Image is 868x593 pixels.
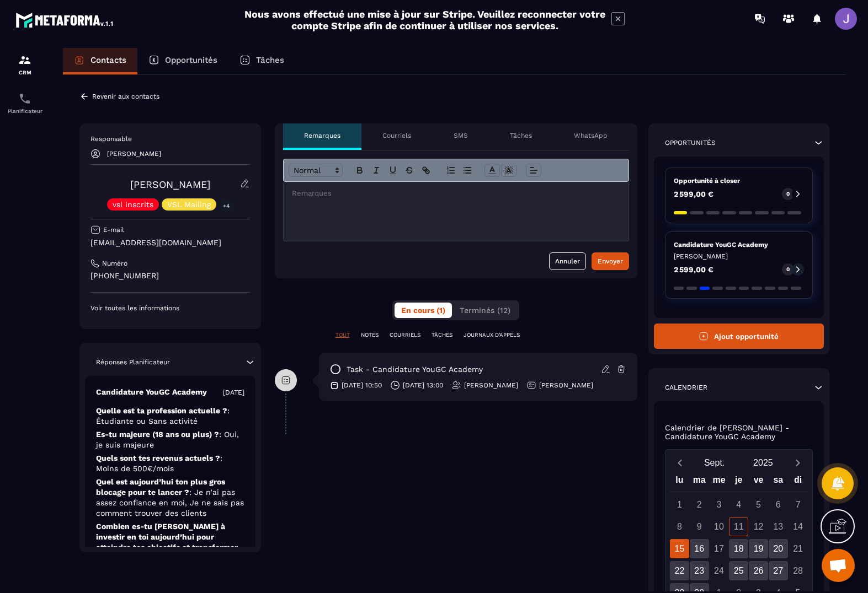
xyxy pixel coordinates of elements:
[336,331,350,339] p: TOUT
[90,238,250,248] p: [EMAIL_ADDRESS][DOMAIN_NAME]
[18,92,31,105] img: scheduler
[749,517,768,536] div: 12
[130,179,210,190] a: [PERSON_NAME]
[690,539,709,558] div: 16
[769,517,788,536] div: 13
[709,495,728,514] div: 3
[709,539,728,558] div: 17
[165,55,217,65] p: Opportunités
[63,48,137,74] a: Contacts
[787,455,808,470] button: Next month
[96,521,244,574] p: Combien es-tu [PERSON_NAME] à investir en toi aujourd’hui pour atteindre tes objectifs et transfo...
[729,561,748,580] div: 25
[549,252,586,270] button: Annuler
[96,406,244,427] p: Quelle est ta profession actuelle ?
[244,8,606,31] h2: Nous avons effectué une mise à jour sur Stripe. Veuillez reconnecter votre compte Stripe afin de ...
[729,495,748,514] div: 4
[729,539,748,558] div: 18
[96,488,244,517] span: : Je n’ai pas assez confiance en moi, Je ne sais pas comment trouver des clients
[709,472,729,492] div: me
[789,495,808,514] div: 7
[432,331,452,339] p: TÂCHES
[96,429,244,450] p: Es-tu majeure (18 ans ou plus) ?
[460,306,510,315] span: Terminés (12)
[690,517,709,536] div: 9
[788,472,808,492] div: di
[382,131,411,140] p: Courriels
[113,201,153,208] p: vsl inscrits
[670,539,689,558] div: 15
[454,131,468,140] p: SMS
[789,561,808,580] div: 28
[395,303,452,318] button: En cours (1)
[347,364,483,375] p: task - Candidature YouGC Academy
[670,517,689,536] div: 8
[709,561,728,580] div: 24
[167,201,211,208] p: VSL Mailing
[90,134,250,143] p: Responsable
[689,472,709,492] div: ma
[786,190,790,198] p: 0
[665,383,707,392] p: Calendrier
[304,131,340,140] p: Remarques
[453,303,517,318] button: Terminés (12)
[223,388,244,397] p: [DATE]
[749,495,768,514] div: 5
[96,358,170,366] p: Réponses Planificateur
[768,472,788,492] div: sa
[729,472,749,492] div: je
[92,93,159,100] p: Revenir aux contacts
[3,69,47,76] p: CRM
[670,472,690,492] div: lu
[674,266,713,273] p: 2 599,00 €
[670,495,689,514] div: 1
[749,472,769,492] div: ve
[464,331,520,339] p: JOURNAUX D'APPELS
[670,561,689,580] div: 22
[401,306,445,315] span: En cours (1)
[103,225,124,234] p: E-mail
[574,131,608,140] p: WhatsApp
[749,539,768,558] div: 19
[674,240,805,249] p: Candidature YouGC Academy
[539,381,593,390] p: [PERSON_NAME]
[822,549,855,582] div: Ouvrir le chat
[137,48,228,74] a: Opportunités
[96,477,244,519] p: Quel est aujourd’hui ton plus gros blocage pour te lancer ?
[96,453,244,474] p: Quels sont tes revenus actuels ?
[256,55,284,65] p: Tâches
[690,561,709,580] div: 23
[769,495,788,514] div: 6
[739,453,787,472] button: Open years overlay
[769,539,788,558] div: 20
[690,453,739,472] button: Open months overlay
[3,45,47,84] a: formationformationCRM
[390,331,420,339] p: COURRIELS
[749,561,768,580] div: 26
[670,455,690,470] button: Previous month
[90,304,250,312] p: Voir toutes les informations
[690,495,709,514] div: 2
[729,517,748,536] div: 11
[3,108,47,114] p: Planificateur
[709,517,728,536] div: 10
[592,252,629,270] button: Envoyer
[674,252,805,261] p: [PERSON_NAME]
[464,381,518,390] p: [PERSON_NAME]
[403,381,443,390] p: [DATE] 13:00
[786,266,790,273] p: 0
[674,176,805,185] p: Opportunité à closer
[90,55,126,65] p: Contacts
[598,256,623,267] div: Envoyer
[654,324,824,349] button: Ajout opportunité
[3,84,47,122] a: schedulerschedulerPlanificateur
[107,150,161,158] p: [PERSON_NAME]
[789,517,808,536] div: 14
[674,190,713,198] p: 2 599,00 €
[665,138,716,147] p: Opportunités
[510,131,532,140] p: Tâches
[789,539,808,558] div: 21
[102,259,127,268] p: Numéro
[219,200,233,212] p: +4
[769,561,788,580] div: 27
